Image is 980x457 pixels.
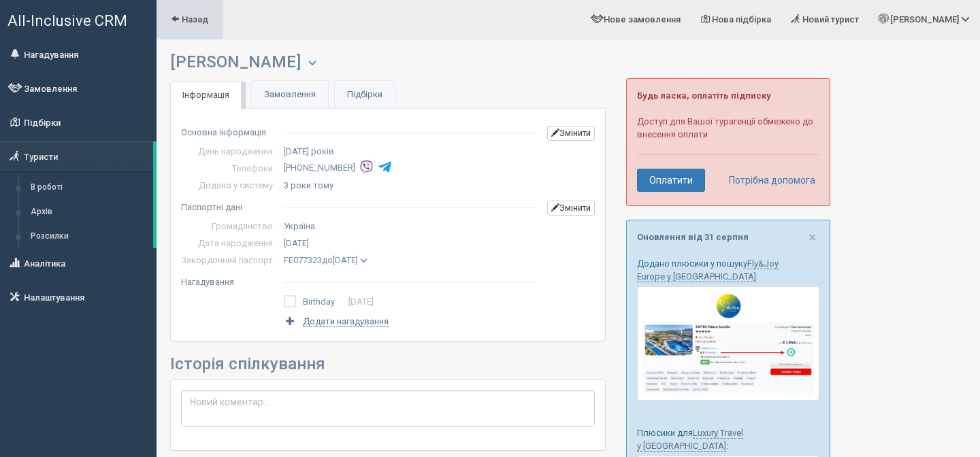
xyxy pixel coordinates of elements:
[348,297,374,307] a: [DATE]
[720,169,816,192] a: Потрібна допомога
[303,316,389,327] span: Додати нагадування
[181,119,278,143] td: Основна інформація
[181,252,278,269] td: Закордонний паспорт
[278,143,542,160] td: [DATE] років
[181,269,278,290] td: Нагадування
[359,160,374,174] img: viber-colored.svg
[284,158,542,177] li: [PHONE_NUMBER]
[181,143,278,160] td: День народження
[170,53,606,71] h3: [PERSON_NAME]
[252,81,328,109] a: Замовлення
[181,194,278,218] td: Паспортні дані
[181,177,278,194] td: Додано у систему
[547,201,595,216] a: Змінити
[637,169,705,192] a: Оплатити
[604,14,681,24] span: Нове замовлення
[181,160,278,177] td: Телефони
[637,286,819,401] img: fly-joy-de-proposal-crm-for-travel-agency.png
[181,218,278,235] td: Громадянство
[808,231,816,245] button: Close
[284,238,309,248] span: [DATE]
[284,255,367,265] span: до
[24,200,153,224] a: Архів
[335,81,395,109] a: Підбірки
[182,14,208,24] span: Назад
[24,175,153,200] a: В роботі
[637,257,819,283] p: Додано плюсики у пошуку :
[808,229,816,246] span: ×
[712,14,771,24] span: Нова підбірка
[170,355,606,373] h3: Історія спілкування
[333,255,358,265] span: [DATE]
[637,258,779,282] a: Fly&Joy Europe у [GEOGRAPHIC_DATA]
[170,82,242,109] a: Інформація
[1,1,156,38] a: All-Inclusive CRM
[637,426,819,452] p: Плюсики для :
[637,232,749,242] a: Оновлення від 31 серпня
[284,180,333,190] span: 3 роки тому
[547,126,595,141] a: Змінити
[181,235,278,252] td: Дата народження
[278,218,542,235] td: Україна
[303,292,348,311] td: Birthday
[182,90,229,100] span: Інформація
[24,224,153,249] a: Розсилки
[378,160,392,174] img: telegram-colored-4375108.svg
[626,78,830,206] div: Доступ для Вашої турагенції обмежено до внесення оплати
[802,14,859,24] span: Новий турист
[637,90,771,101] b: Будь ласка, оплатіть підписку
[284,315,389,328] a: Додати нагадування
[890,14,959,24] span: [PERSON_NAME]
[284,255,322,265] span: FE077323
[7,12,127,29] span: All-Inclusive CRM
